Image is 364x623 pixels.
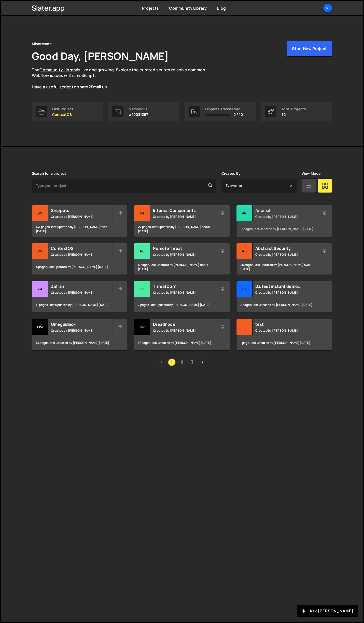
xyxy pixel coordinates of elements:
div: Dr [134,319,150,335]
a: Co ContextOS Created by [PERSON_NAME] 4 pages, last updated by [PERSON_NAME] [DATE] [32,243,128,275]
h2: Zafran [51,283,112,289]
div: DZ [236,281,253,297]
a: An Anomali Created by [PERSON_NAME] 17 pages, last updated by [PERSON_NAME] [DATE] [236,205,332,237]
div: 141 pages, last updated by [PERSON_NAME] over [DATE] [32,221,128,237]
a: In Internal Components Created by [PERSON_NAME] 27 pages, last updated by [PERSON_NAME] about [DATE] [134,205,230,237]
small: Created by [PERSON_NAME] [153,252,214,257]
label: View Mode [302,171,320,175]
span: 0 / 10 [233,113,243,117]
div: 17 pages, last updated by [PERSON_NAME] [DATE] [134,335,230,350]
div: 7 pages, last updated by [PERSON_NAME] [DATE] [134,297,230,313]
div: Last Project [52,107,73,111]
div: 1 page, last updated by [PERSON_NAME] [DATE] [236,335,332,350]
h2: Internal Components [153,208,214,213]
a: DZ DZ test instant demo (delete later) Created by [PERSON_NAME] 2 pages, last updated by [PERSON_... [236,281,332,313]
button: Ask [PERSON_NAME] [297,605,358,617]
a: Page 3 [188,358,196,366]
div: Total Projects [282,107,306,111]
a: Email us [91,84,107,90]
div: 27 pages, last updated by [PERSON_NAME] about [DATE] [134,221,230,237]
h2: Anomali [255,208,317,213]
div: te [236,319,253,335]
a: Community Library [169,5,207,11]
div: Sn [32,205,48,221]
h2: DZ test instant demo (delete later) [255,283,317,289]
div: 17 pages, last updated by [PERSON_NAME] [DATE] [236,221,332,237]
small: Created by [PERSON_NAME] [255,328,317,333]
button: Start New Project [287,41,332,57]
a: Sn Snippets Created by [PERSON_NAME] 141 pages, last updated by [PERSON_NAME] over [DATE] [32,205,128,237]
div: Miscreants [32,41,52,47]
a: Mi [323,4,332,13]
h2: RemoteThreat [153,246,214,251]
small: Created by [PERSON_NAME] [51,328,112,333]
small: Created by [PERSON_NAME] [255,252,317,257]
label: Created By [221,171,241,175]
div: 26 pages, last updated by [PERSON_NAME] over [DATE] [236,259,332,275]
p: The is live and growing. Explore the curated scripts to solve common Webflow issues with JavaScri... [32,67,215,90]
div: In [134,205,150,221]
a: Ab Abstract Security Created by [PERSON_NAME] 26 pages, last updated by [PERSON_NAME] over [DATE] [236,243,332,275]
a: Th ThreatCon1 Created by [PERSON_NAME] 7 pages, last updated by [PERSON_NAME] [DATE] [134,281,230,313]
a: Page 2 [178,358,186,366]
div: 4 pages, last updated by [PERSON_NAME] about [DATE] [134,259,230,275]
h2: test [255,321,317,327]
p: #10031367 [129,113,148,117]
div: Za [32,281,48,297]
a: Blog [217,5,226,11]
a: te test Created by [PERSON_NAME] 1 page, last updated by [PERSON_NAME] [DATE] [236,319,332,351]
div: 14 pages, last updated by [PERSON_NAME] [DATE] [32,335,128,350]
a: Community Library [39,67,77,73]
label: Search for a project [32,171,66,175]
h2: ThreatCon1 [153,283,214,289]
a: Last Project ContextOS [32,102,103,121]
h2: Abstract Security [255,246,317,251]
div: Projects Transferred [205,107,243,111]
input: Type your project... [32,179,216,193]
a: Om OmegaBlack Created by [PERSON_NAME] 14 pages, last updated by [PERSON_NAME] [DATE] [32,319,128,351]
small: Created by [PERSON_NAME] [153,214,214,219]
div: Co [32,243,48,259]
small: Created by [PERSON_NAME] [51,290,112,295]
a: Dr Dreadnode Created by [PERSON_NAME] 17 pages, last updated by [PERSON_NAME] [DATE] [134,319,230,351]
h2: ContextOS [51,246,112,251]
p: ContextOS [52,113,73,117]
p: 32 [282,113,306,117]
div: An [236,205,253,221]
small: Created by [PERSON_NAME] [51,252,112,257]
a: Re RemoteThreat Created by [PERSON_NAME] 4 pages, last updated by [PERSON_NAME] about [DATE] [134,243,230,275]
h2: Dreadnode [153,321,214,327]
div: 11 pages, last updated by [PERSON_NAME] [DATE] [32,297,128,313]
small: Created by [PERSON_NAME] [51,214,112,219]
div: 4 pages, last updated by [PERSON_NAME] [DATE] [32,259,128,275]
div: Member ID [129,107,148,111]
a: Next page [199,358,206,366]
a: Projects [142,5,159,11]
div: Ab [236,243,253,259]
small: Created by [PERSON_NAME] [153,290,214,295]
small: Created by [PERSON_NAME] [255,214,317,219]
h2: OmegaBlack [51,321,112,327]
h1: Good Day, [PERSON_NAME] [32,49,169,63]
a: Za Zafran Created by [PERSON_NAME] 11 pages, last updated by [PERSON_NAME] [DATE] [32,281,128,313]
div: 2 pages, last updated by [PERSON_NAME] [DATE] [236,297,332,313]
div: Pagination [32,358,332,366]
small: Created by [PERSON_NAME] [255,290,317,295]
div: Th [134,281,150,297]
div: Om [32,319,48,335]
small: Created by [PERSON_NAME] [153,328,214,333]
div: Re [134,243,150,259]
h2: Snippets [51,208,112,213]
